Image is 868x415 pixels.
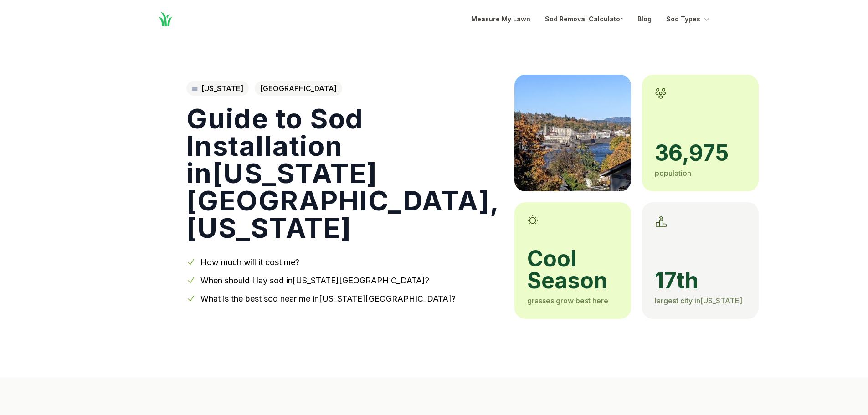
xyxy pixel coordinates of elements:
span: [GEOGRAPHIC_DATA] [255,81,342,96]
span: population [655,169,691,178]
span: 36,975 [655,142,746,164]
a: When should I lay sod in[US_STATE][GEOGRAPHIC_DATA]? [200,276,429,285]
a: Measure My Lawn [471,14,530,25]
img: Oregon state outline [192,87,198,91]
button: Sod Types [666,14,711,25]
span: grasses grow best here [527,296,608,305]
a: Sod Removal Calculator [545,14,623,25]
span: largest city in [US_STATE] [655,296,742,305]
img: A picture of Oregon City [514,75,631,191]
a: What is the best sod near me in[US_STATE][GEOGRAPHIC_DATA]? [200,294,456,303]
span: 17th [655,270,746,292]
a: How much will it cost me? [200,257,299,267]
a: [US_STATE] [186,81,249,96]
a: Blog [637,14,652,25]
h1: Guide to Sod Installation in [US_STATE][GEOGRAPHIC_DATA] , [US_STATE] [186,105,500,241]
span: cool season [527,248,618,292]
